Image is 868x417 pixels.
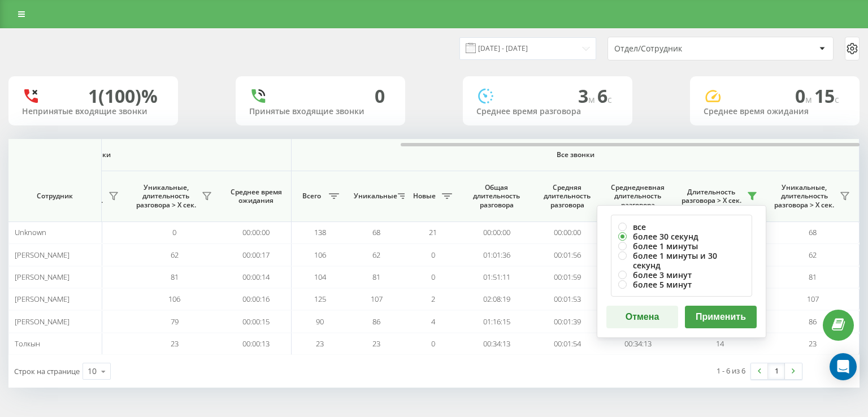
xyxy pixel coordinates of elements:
td: 00:00:14 [221,266,292,288]
td: 00:34:13 [461,333,532,355]
td: 00:00:16 [221,288,292,310]
div: Отдел/Сотрудник [614,44,749,54]
td: 00:34:13 [602,333,673,355]
span: 2 [431,294,435,304]
span: 90 [316,316,324,327]
div: Непринятые входящие звонки [22,107,164,116]
span: 104 [314,272,326,282]
div: 1 - 6 из 6 [717,365,745,376]
td: 00:01:39 [532,310,602,332]
span: 107 [371,294,383,304]
span: Уникальные [354,192,394,201]
span: 4 [431,316,435,327]
td: 00:01:56 [532,244,602,266]
span: Общая длительность разговора [470,183,523,210]
td: 00:00:00 [461,221,532,244]
span: 6 [597,84,612,108]
span: c [835,93,839,106]
span: 86 [372,316,380,327]
span: 86 [809,316,817,327]
button: Применить [685,306,757,328]
span: 23 [316,338,324,349]
span: 68 [809,227,817,237]
span: 23 [809,338,817,349]
span: 0 [795,84,814,108]
span: 81 [372,272,380,282]
td: 00:01:54 [532,333,602,355]
td: 02:08:19 [461,288,532,310]
span: 62 [171,250,179,260]
td: 00:00:00 [532,221,602,244]
div: 10 [88,366,97,377]
span: Среднее время ожидания [229,188,283,205]
span: 15 [814,84,839,108]
td: 00:01:53 [532,288,602,310]
span: c [607,93,612,106]
button: Отмена [606,306,678,328]
td: 01:01:36 [461,244,532,266]
label: более 3 минут [618,270,745,280]
span: 79 [171,316,179,327]
span: Толкын [15,338,40,349]
span: 106 [314,250,326,260]
td: 00:00:00 [221,221,292,244]
span: 0 [431,338,435,349]
span: Уникальные, длительность разговора > Х сек. [772,183,836,210]
span: м [588,93,597,106]
span: 21 [429,227,437,237]
label: более 5 минут [618,280,745,289]
span: 68 [372,227,380,237]
span: [PERSON_NAME] [15,316,70,327]
div: Принятые входящие звонки [249,107,392,116]
span: Строк на странице [14,366,80,376]
label: все [618,222,745,232]
td: 00:00:15 [221,310,292,332]
span: 125 [314,294,326,304]
span: м [805,93,814,106]
span: 23 [372,338,380,349]
span: 14 [716,338,724,349]
span: Средняя длительность разговора [540,183,594,210]
span: 23 [171,338,179,349]
label: более 1 минуты [618,241,745,251]
span: Все звонки [325,150,826,159]
span: Длительность разговора > Х сек. [679,188,744,205]
span: [PERSON_NAME] [15,250,70,260]
span: [PERSON_NAME] [15,272,70,282]
td: 01:16:15 [461,310,532,332]
span: Unknown [15,227,46,237]
span: 62 [372,250,380,260]
span: Новые [410,192,439,201]
div: Среднее время ожидания [704,107,846,116]
span: 107 [807,294,819,304]
span: 0 [431,250,435,260]
td: 01:51:11 [461,266,532,288]
div: 0 [375,85,385,107]
label: более 1 минуты и 30 секунд [618,251,745,270]
div: Среднее время разговора [476,107,619,116]
span: 138 [314,227,326,237]
span: Среднедневная длительность разговора [611,183,665,210]
td: 00:01:59 [532,266,602,288]
span: 3 [578,84,597,108]
span: 81 [809,272,817,282]
span: Уникальные, длительность разговора > Х сек. [133,183,198,210]
div: Open Intercom Messenger [830,353,857,380]
span: 106 [168,294,180,304]
td: 00:00:17 [221,244,292,266]
td: 00:00:13 [221,333,292,355]
a: 1 [768,363,785,379]
span: 0 [172,227,176,237]
span: 0 [431,272,435,282]
label: более 30 секунд [618,232,745,241]
span: 81 [171,272,179,282]
span: Сотрудник [18,192,92,201]
span: Всего [297,192,325,201]
span: [PERSON_NAME] [15,294,70,304]
span: 62 [809,250,817,260]
div: 1 (100)% [88,85,158,107]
